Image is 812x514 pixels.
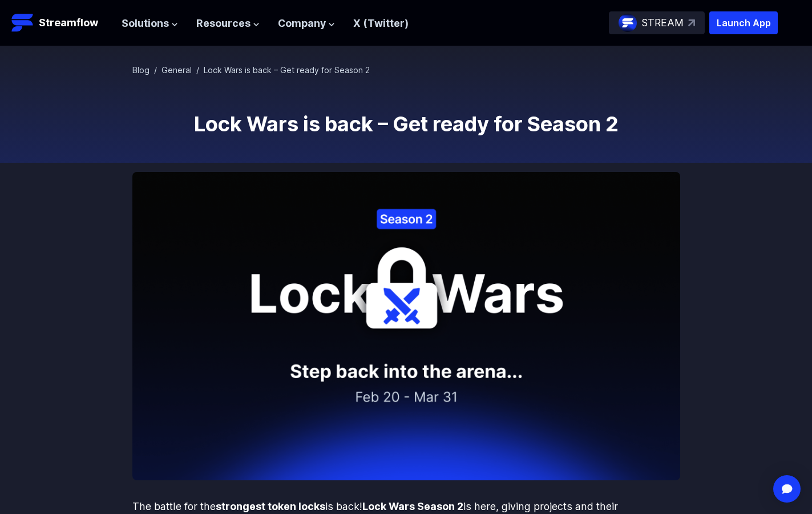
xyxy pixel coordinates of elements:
[196,65,199,75] span: /
[353,17,409,29] a: X (Twitter)
[362,500,463,512] strong: Lock Wars Season 2
[619,14,637,32] img: streamflow-logo-circle.png
[39,15,98,31] p: Streamflow
[278,15,335,31] button: Company
[609,11,705,34] a: STREAM
[154,65,157,75] span: /
[196,15,260,31] button: Resources
[122,15,178,31] button: Solutions
[196,15,251,31] span: Resources
[773,475,801,503] div: Open Intercom Messenger
[216,500,325,512] strong: strongest token locks
[641,15,684,31] p: STREAM
[709,11,778,34] button: Launch App
[132,172,680,480] img: Lock Wars is back – Get ready for Season 2
[11,11,110,34] a: Streamflow
[11,11,34,34] img: Streamflow Logo
[688,19,695,26] img: top-right-arrow.svg
[161,65,192,75] a: General
[132,65,150,75] a: Blog
[122,15,169,31] span: Solutions
[278,15,326,31] span: Company
[204,65,370,75] span: Lock Wars is back – Get ready for Season 2
[132,113,680,135] h1: Lock Wars is back – Get ready for Season 2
